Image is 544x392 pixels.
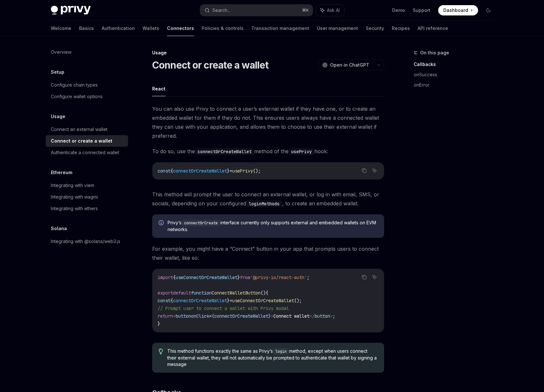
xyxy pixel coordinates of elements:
[46,124,128,135] a: Connect an external wallet
[152,190,384,208] span: This method will prompt the user to connect an external wallet, or log in with email, SMS, or soc...
[307,275,309,280] span: ;
[366,21,384,36] a: Security
[209,313,212,319] span: =
[173,168,227,174] span: connectOrCreateWallet
[240,275,250,280] span: from
[102,21,135,36] a: Authentication
[51,238,120,245] div: Integrating with @solana/web3.js
[191,313,209,319] span: onClick
[414,70,499,80] a: onSuccess
[46,79,128,91] a: Configure chain types
[173,313,176,319] span: <
[176,313,191,319] span: button
[414,80,499,90] a: onError
[46,147,128,158] a: Authenticate a connected wallet
[176,275,237,280] span: useConnectOrCreateWallet
[46,180,128,191] a: Integrating with viem
[392,7,405,14] a: Demo
[168,219,378,233] span: Privy’s interface currently only supports external and embedded wallets on EVM networks.
[318,60,373,70] button: Open in ChatGPT
[46,191,128,203] a: Integrating with wagmi
[51,149,119,156] div: Authenticate a connected wallet
[227,298,230,303] span: }
[392,21,410,36] a: Recipes
[159,220,165,227] svg: Info
[202,21,244,36] a: Policies & controls
[51,193,98,201] div: Integrating with wagmi
[420,49,449,57] span: On this page
[214,313,268,319] span: connectOrCreateWallet
[51,48,71,56] div: Overview
[230,168,232,174] span: =
[152,59,269,71] h1: Connect or create a wallet
[418,21,448,36] a: API reference
[315,313,330,319] span: button
[51,205,98,212] div: Integrating with ethers
[79,21,94,36] a: Basics
[181,220,220,226] code: connectOrCreate
[212,290,261,296] span: ConnectWalletButton
[266,290,268,296] span: {
[51,21,71,36] a: Welcome
[438,5,478,15] a: Dashboard
[152,81,165,96] button: React
[212,313,214,319] span: {
[51,6,91,15] img: dark logo
[171,298,173,303] span: {
[268,313,271,319] span: }
[251,21,309,36] a: Transaction management
[46,91,128,102] a: Configure wallet options
[158,290,173,296] span: export
[159,349,163,354] svg: Tip
[173,298,227,303] span: connectOrCreateWallet
[317,21,358,36] a: User management
[230,298,232,303] span: =
[51,113,65,120] h5: Usage
[413,7,430,14] a: Support
[51,182,94,189] div: Integrating with viem
[173,275,176,280] span: {
[360,273,368,281] button: Copy the contents from the code block
[143,21,159,36] a: Wallets
[158,298,171,303] span: const
[173,290,191,296] span: default
[167,21,194,36] a: Connectors
[158,168,171,174] span: const
[212,6,230,14] div: Search...
[158,313,173,319] span: return
[171,168,173,174] span: {
[330,62,369,68] span: Open in ChatGPT
[333,313,335,319] span: ;
[237,275,240,280] span: }
[152,244,384,262] span: For example, you might have a “Connect” button in your app that prompts users to connect their wa...
[316,5,344,16] button: Ask AI
[271,313,273,319] span: >
[246,200,282,207] code: loginMethods
[232,168,253,174] span: usePrivy
[158,275,173,280] span: import
[250,275,307,280] span: '@privy-io/react-auth'
[46,135,128,147] a: Connect or create a wallet
[370,166,379,175] button: Ask AI
[158,305,289,311] span: // Prompt user to connect a wallet with Privy modal
[294,298,302,303] span: ();
[152,104,384,140] span: You can also use Privy to connect a user’s external wallet if they have one, or to create an embe...
[167,348,377,368] span: This method functions exactly the same as Privy’s method, except when users connect their externa...
[51,225,67,232] h5: Solana
[51,81,98,89] div: Configure chain types
[191,290,212,296] span: function
[289,148,314,155] code: usePrivy
[152,147,384,156] span: To do so, use the method of the hook:
[302,8,309,13] span: ⌘ K
[51,93,103,100] div: Configure wallet options
[360,166,368,175] button: Copy the contents from the code block
[253,168,261,174] span: ();
[195,148,254,155] code: connectOrCreateWallet
[152,50,384,56] div: Usage
[309,313,315,319] span: </
[261,290,266,296] span: ()
[51,137,112,145] div: Connect or create a wallet
[273,348,289,355] code: login
[327,7,340,14] span: Ask AI
[232,298,294,303] span: useConnectOrCreateWallet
